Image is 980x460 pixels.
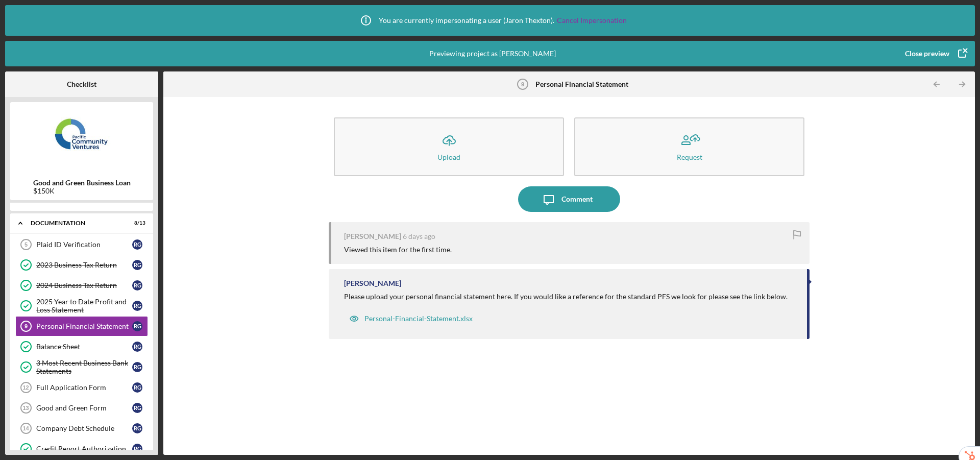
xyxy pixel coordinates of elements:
[905,43,949,64] div: Close preview
[36,445,132,453] div: Credit Report Authorization
[36,322,132,330] div: Personal Financial Statement
[36,383,132,392] div: Full Application Form
[561,186,593,212] div: Comment
[127,220,145,226] div: 8 / 13
[67,80,96,88] b: Checklist
[677,153,702,161] div: Request
[22,384,29,391] tspan: 12
[344,232,401,240] div: [PERSON_NAME]
[364,314,473,323] div: Personal-Financial-Statement.xlsx
[33,179,131,187] b: Good and Green Business Loan
[344,279,401,287] div: [PERSON_NAME]
[521,81,524,87] tspan: 9
[344,246,452,254] div: Viewed this item for the first time.
[36,261,132,269] div: 2023 Business Tax Return
[353,8,627,33] div: You are currently impersonating a user ( Jaron Thexton ).
[24,241,28,248] tspan: 5
[132,362,142,372] div: R G
[132,260,142,270] div: R G
[36,240,132,249] div: Plaid ID Verification
[437,153,460,161] div: Upload
[36,298,132,314] div: 2025 Year to Date Profit and Loss Statement
[132,382,142,393] div: R G
[10,107,153,168] img: Product logo
[334,117,564,176] button: Upload
[132,280,142,290] div: R G
[132,301,142,311] div: R G
[574,117,804,176] button: Request
[22,425,29,431] tspan: 14
[36,359,132,375] div: 3 Most Recent Business Bank Statements
[36,404,132,412] div: Good and Green Form
[33,187,131,195] div: $150K
[22,405,29,411] tspan: 13
[518,186,620,212] button: Comment
[895,43,975,64] button: Close preview
[344,308,478,329] button: Personal-Financial-Statement.xlsx
[132,403,142,413] div: R G
[535,80,628,88] b: Personal Financial Statement
[429,41,556,66] div: Previewing project as [PERSON_NAME]
[132,321,142,331] div: R G
[403,232,435,240] time: 2025-08-13 15:35
[36,281,132,289] div: 2024 Business Tax Return
[132,342,142,352] div: R G
[31,220,120,226] div: Documentation
[344,293,788,301] div: Please upload your personal financial statement here. If you would like a reference for the stand...
[132,423,142,433] div: R G
[36,343,132,351] div: Balance Sheet
[36,424,132,432] div: Company Debt Schedule
[132,239,142,250] div: R G
[132,444,142,454] div: R G
[557,16,627,25] a: Cancel Impersonation
[24,323,28,329] tspan: 9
